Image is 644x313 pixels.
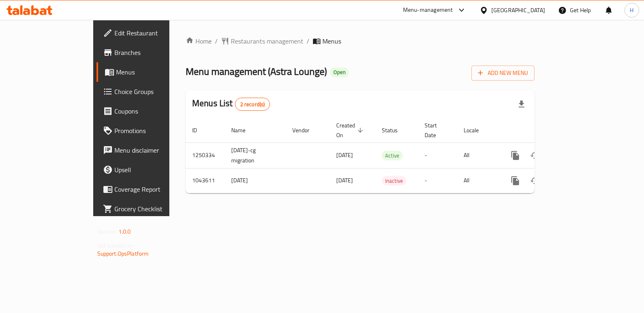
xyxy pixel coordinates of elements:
[96,179,201,199] a: Coverage Report
[114,28,194,38] span: Edit Restaurant
[97,248,149,259] a: Support.OpsPlatform
[215,36,218,46] li: /
[471,66,534,81] button: Add New Menu
[464,125,489,135] span: Locale
[382,176,406,186] span: Inactive
[96,82,201,101] a: Choice Groups
[292,125,320,135] span: Vendor
[330,69,349,76] span: Open
[186,62,327,81] span: Menu management ( Astra Lounge )
[491,6,545,15] div: [GEOGRAPHIC_DATA]
[322,36,341,46] span: Menus
[96,160,201,179] a: Upsell
[97,226,117,237] span: Version:
[235,98,270,111] div: Total records count
[96,140,201,160] a: Menu disclaimer
[506,171,525,190] button: more
[114,87,194,96] span: Choice Groups
[457,142,499,168] td: All
[235,101,270,108] span: 2 record(s)
[225,168,286,193] td: [DATE]
[186,168,225,193] td: 1043611
[96,62,201,82] a: Menus
[114,184,194,194] span: Coverage Report
[231,36,303,46] span: Restaurants management
[336,150,353,160] span: [DATE]
[186,118,590,193] table: enhanced table
[96,121,201,140] a: Promotions
[403,5,453,15] div: Menu-management
[96,101,201,121] a: Coupons
[478,68,528,78] span: Add New Menu
[499,118,590,143] th: Actions
[114,145,194,155] span: Menu disclaimer
[382,151,403,160] span: Active
[525,146,545,165] button: Change Status
[114,106,194,116] span: Coupons
[525,171,545,190] button: Change Status
[96,199,201,219] a: Grocery Checklist
[118,226,131,237] span: 1.0.0
[457,168,499,193] td: All
[506,146,525,165] button: more
[630,6,633,15] span: H
[116,67,194,77] span: Menus
[225,142,286,168] td: [DATE]-cg migration
[186,142,225,168] td: 1250334
[382,125,408,135] span: Status
[192,125,208,135] span: ID
[512,94,531,114] div: Export file
[418,142,457,168] td: -
[114,126,194,136] span: Promotions
[336,175,353,186] span: [DATE]
[231,125,256,135] span: Name
[114,165,194,175] span: Upsell
[97,240,135,251] span: Get support on:
[192,97,270,111] h2: Menus List
[425,120,447,140] span: Start Date
[114,48,194,57] span: Branches
[418,168,457,193] td: -
[96,23,201,43] a: Edit Restaurant
[307,36,309,46] li: /
[382,151,403,160] div: Active
[114,204,194,214] span: Grocery Checklist
[330,68,349,77] div: Open
[186,36,534,46] nav: breadcrumb
[336,120,366,140] span: Created On
[221,36,303,46] a: Restaurants management
[96,43,201,62] a: Branches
